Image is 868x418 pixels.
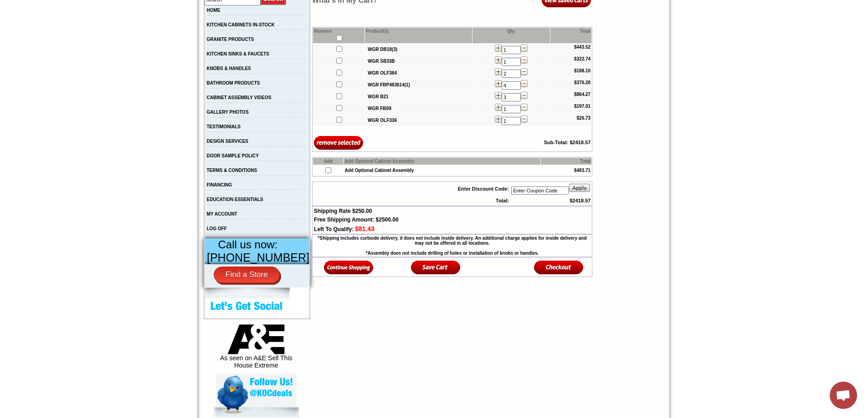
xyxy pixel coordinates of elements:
a: Find a Store [214,267,280,283]
img: Checkout [534,260,584,275]
td: Add [313,158,343,165]
span: Shipping Rate $250.00 [314,208,372,214]
b: $864.27 [574,92,591,97]
a: TERMS & CONDITIONS [207,168,257,173]
td: Remove [313,28,365,43]
b: $197.01 [574,104,591,109]
a: GALLERY PHOTOS [207,110,249,115]
a: CABINET ASSEMBLY VIDEOS [207,95,272,100]
a: TESTIMONIALS [207,124,241,129]
a: WGR OLF336 [368,118,397,123]
td: Total [550,28,591,43]
a: WGR DB18(3) [368,47,397,52]
td: Product(s) [365,28,472,43]
a: FINANCING [207,182,232,187]
b: *Assembly does not include drilling of holes or installation of knobs or handles. [366,251,539,256]
img: apply_button.gif [569,183,591,192]
b: Add Optional Cabinet Assembly [344,168,414,173]
b: $376.20 [574,80,591,85]
a: GRANITE PRODUCTS [207,37,254,42]
span: Free Shipping Amount: $2500.00 [314,217,399,223]
a: KITCHEN CABINETS IN-STOCK [207,22,275,27]
b: $188.10 [574,68,591,73]
a: KITCHEN SINKS & FAUCETS [207,51,269,56]
img: Save Cart [411,260,461,275]
a: WGR OLF384 [368,71,397,76]
td: Add Optional Cabinet Assembly [344,158,540,165]
td: Qty. [473,28,550,43]
span: [PHONE_NUMBER] [207,251,309,264]
b: $483.71 [574,168,591,173]
input: Remove Selected [314,135,364,150]
a: KNOBS & HANDLES [207,66,251,71]
a: LOG OFF [207,226,227,231]
span: $81.43 [355,225,375,232]
b: $26.73 [577,116,591,121]
a: HOME [207,8,221,13]
span: Call us now: [218,238,278,251]
a: DOOR SAMPLE POLICY [207,153,259,158]
a: MY ACCOUNT [207,212,237,217]
b: Total: [496,198,509,203]
td: Total [541,158,591,165]
b: *Shipping includes curbside delivery, it does not include inside delivery. An additional charge a... [318,236,587,246]
b: $322.74 [574,56,591,61]
a: Open chat [830,382,857,409]
b: Enter Discount Code: [458,186,509,191]
a: WGR B21 [368,94,389,99]
b: Sub-Total: $2418.57 [544,140,591,145]
b: $443.52 [574,45,591,50]
a: EDUCATION ESSENTIALS [207,197,263,202]
span: Left To Qualify: [314,226,354,232]
a: DESIGN SERVICES [207,139,249,144]
div: As seen on A&E Sell This House Extreme [216,324,297,373]
img: Continue Shopping [324,260,374,275]
a: BATHROOM PRODUCTS [207,81,260,86]
a: WGR FBP483614(1) [368,82,410,87]
a: WGR SB33B [368,59,395,64]
a: WGR FB09 [368,106,391,111]
b: $2418.57 [570,198,591,203]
